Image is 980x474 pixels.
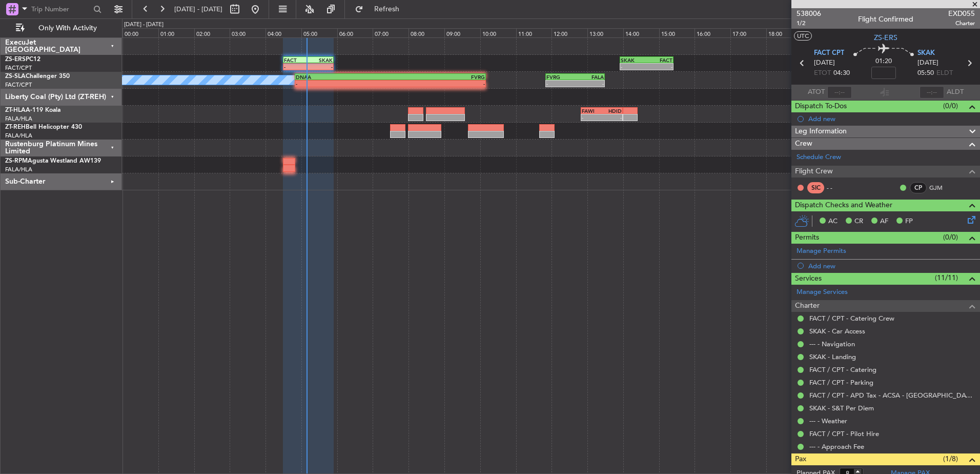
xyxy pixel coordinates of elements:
[795,126,847,137] span: Leg Information
[647,57,673,63] div: FACT
[5,166,32,173] a: FALA/HLA
[809,391,975,400] a: FACT / CPT - APD Tax - ACSA - [GEOGRAPHIC_DATA] International FACT / CPT
[365,6,409,13] span: Refresh
[11,20,111,36] button: Only With Activity
[391,81,485,87] div: -
[350,1,412,17] button: Refresh
[444,28,480,37] div: 09:00
[797,287,848,298] a: Manage Services
[809,378,873,387] a: FACT / CPT - Parking
[546,81,575,87] div: -
[5,56,26,63] span: ZS-ERS
[301,28,337,37] div: 05:00
[929,183,952,192] a: GJM
[284,57,309,63] div: FACT
[695,28,730,37] div: 16:00
[647,64,673,70] div: -
[808,262,975,270] div: Add new
[409,28,444,37] div: 08:00
[194,28,230,37] div: 02:00
[935,272,958,283] span: (11/11)
[124,21,164,29] div: [DATE] - [DATE]
[575,74,604,80] div: FALA
[602,114,622,121] div: -
[794,31,812,41] button: UTC
[5,158,28,164] span: ZS-RPM
[230,28,266,37] div: 03:00
[795,300,820,312] span: Charter
[808,114,975,123] div: Add new
[158,28,194,37] div: 01:00
[337,28,373,37] div: 06:00
[795,166,833,177] span: Flight Crew
[880,216,888,227] span: AF
[943,453,958,464] span: (1/8)
[766,28,802,37] div: 18:00
[795,232,819,244] span: Permits
[809,340,855,348] a: --- - Navigation
[833,68,850,78] span: 04:30
[730,28,766,37] div: 17:00
[809,352,856,361] a: SKAK - Landing
[309,57,333,63] div: SKAK
[809,429,879,438] a: FACT / CPT - Pilot Hire
[5,132,32,140] a: FALA/HLA
[5,158,101,164] a: ZS-RPMAgusta Westland AW139
[5,107,60,113] a: ZT-HLAA-119 Koala
[582,114,602,121] div: -
[31,2,90,17] input: Trip Number
[917,68,934,78] span: 05:50
[809,417,847,425] a: --- - Weather
[874,32,897,43] span: ZS-ERS
[875,56,892,67] span: 01:20
[797,19,821,28] span: 1/2
[910,182,927,193] div: CP
[814,58,835,68] span: [DATE]
[5,73,70,80] a: ZS-SLAChallenger 350
[809,314,894,323] a: FACT / CPT - Catering Crew
[516,28,552,37] div: 11:00
[5,107,26,113] span: ZT-HLA
[808,87,825,97] span: ATOT
[948,8,975,19] span: EXD055
[807,182,824,193] div: SIC
[552,28,587,37] div: 12:00
[284,64,309,70] div: -
[943,101,958,111] span: (0/0)
[602,108,622,114] div: HDID
[5,73,26,80] span: ZS-SLA
[5,56,40,63] a: ZS-ERSPC12
[309,64,333,70] div: -
[797,152,841,163] a: Schedule Crew
[5,124,82,130] a: ZT-REHBell Helicopter 430
[797,246,846,256] a: Manage Permits
[936,68,953,78] span: ELDT
[5,124,26,130] span: ZT-REH
[827,86,852,98] input: --:--
[587,28,623,37] div: 13:00
[5,115,32,123] a: FALA/HLA
[797,8,821,19] span: 538006
[795,101,847,112] span: Dispatch To-Dos
[905,216,913,227] span: FP
[809,404,874,412] a: SKAK - S&T Per Diem
[795,138,812,150] span: Crew
[858,14,913,25] div: Flight Confirmed
[795,200,892,211] span: Dispatch Checks and Weather
[795,273,822,285] span: Services
[809,442,864,451] a: --- - Approach Fee
[5,81,32,89] a: FACT/CPT
[480,28,516,37] div: 10:00
[827,183,850,192] div: - -
[5,64,32,72] a: FACT/CPT
[809,365,876,374] a: FACT / CPT - Catering
[27,25,108,32] span: Only With Activity
[948,19,975,28] span: Charter
[122,28,158,37] div: 00:00
[854,216,863,227] span: CR
[546,74,575,80] div: FVRG
[809,327,865,335] a: SKAK - Car Access
[795,453,806,465] span: Pax
[814,68,831,78] span: ETOT
[659,28,695,37] div: 15:00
